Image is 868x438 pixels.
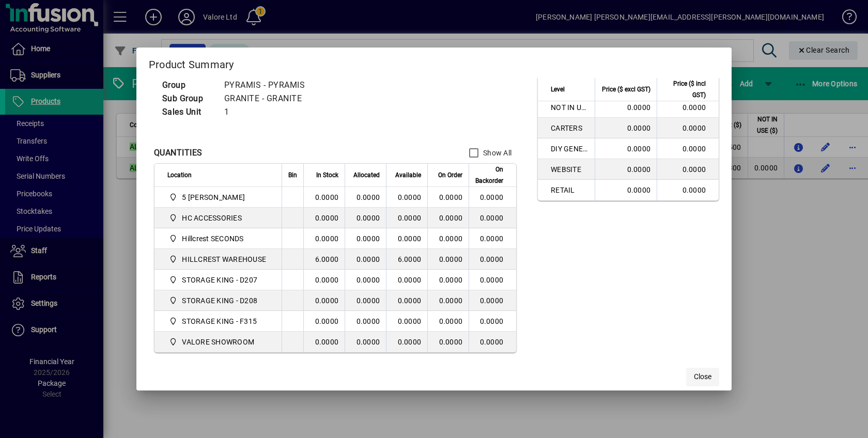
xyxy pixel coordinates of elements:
[157,105,219,119] td: Sales Unit
[551,84,565,95] span: Level
[167,232,270,245] span: Hillcrest SECONDS
[303,228,345,249] td: 0.0000
[386,311,427,332] td: 0.0000
[657,138,719,159] td: 0.0000
[439,317,463,325] span: 0.0000
[386,208,427,228] td: 0.0000
[167,315,270,327] span: STORAGE KING - F315
[657,180,719,200] td: 0.0000
[303,249,345,270] td: 6.0000
[182,295,257,306] span: STORAGE KING - D208
[595,118,657,138] td: 0.0000
[345,332,386,352] td: 0.0000
[469,332,516,352] td: 0.0000
[595,138,657,159] td: 0.0000
[303,332,345,352] td: 0.0000
[469,270,516,290] td: 0.0000
[167,336,270,348] span: VALORE SHOWROOM
[167,191,270,204] span: 5 Colombo Hamilton
[303,208,345,228] td: 0.0000
[303,311,345,332] td: 0.0000
[551,144,588,154] span: DIY GENERAL
[439,296,463,305] span: 0.0000
[657,159,719,180] td: 0.0000
[386,290,427,311] td: 0.0000
[182,254,266,264] span: HILLCREST WAREHOUSE
[219,105,397,119] td: 1
[595,159,657,180] td: 0.0000
[288,169,297,181] span: Bin
[167,253,270,265] span: HILLCREST WAREHOUSE
[303,270,345,290] td: 0.0000
[551,164,588,175] span: WEBSITE
[136,48,732,77] h2: Product Summary
[182,213,242,223] span: HC ACCESSORIES
[167,294,270,307] span: STORAGE KING - D208
[469,249,516,270] td: 0.0000
[439,193,463,201] span: 0.0000
[469,187,516,208] td: 0.0000
[395,169,421,181] span: Available
[602,84,650,95] span: Price ($ excl GST)
[439,276,463,284] span: 0.0000
[316,169,338,181] span: In Stock
[439,234,463,243] span: 0.0000
[157,92,219,105] td: Sub Group
[469,208,516,228] td: 0.0000
[345,228,386,249] td: 0.0000
[219,92,397,105] td: GRANITE - GRANITE
[345,270,386,290] td: 0.0000
[469,228,516,249] td: 0.0000
[481,148,512,158] label: Show All
[686,368,719,386] button: Close
[595,180,657,200] td: 0.0000
[657,118,719,138] td: 0.0000
[182,316,257,326] span: STORAGE KING - F315
[439,255,463,263] span: 0.0000
[439,214,463,222] span: 0.0000
[595,97,657,118] td: 0.0000
[303,290,345,311] td: 0.0000
[345,249,386,270] td: 0.0000
[386,249,427,270] td: 6.0000
[182,275,257,285] span: STORAGE KING - D207
[345,290,386,311] td: 0.0000
[182,337,254,347] span: VALORE SHOWROOM
[167,212,270,224] span: HC ACCESSORIES
[386,270,427,290] td: 0.0000
[386,187,427,208] td: 0.0000
[182,192,245,202] span: 5 [PERSON_NAME]
[219,79,397,92] td: PYRAMIS - PYRAMIS
[663,78,706,101] span: Price ($ incl GST)
[469,290,516,311] td: 0.0000
[551,185,588,195] span: RETAIL
[551,102,588,113] span: NOT IN USE
[469,311,516,332] td: 0.0000
[386,228,427,249] td: 0.0000
[551,123,588,133] span: CARTERS
[438,169,462,181] span: On Order
[167,169,192,181] span: Location
[345,187,386,208] td: 0.0000
[475,164,503,186] span: On Backorder
[439,338,463,346] span: 0.0000
[167,274,270,286] span: STORAGE KING - D207
[657,97,719,118] td: 0.0000
[345,208,386,228] td: 0.0000
[182,233,243,244] span: Hillcrest SECONDS
[154,147,203,159] div: QUANTITIES
[353,169,380,181] span: Allocated
[157,79,219,92] td: Group
[694,371,711,382] span: Close
[345,311,386,332] td: 0.0000
[386,332,427,352] td: 0.0000
[303,187,345,208] td: 0.0000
